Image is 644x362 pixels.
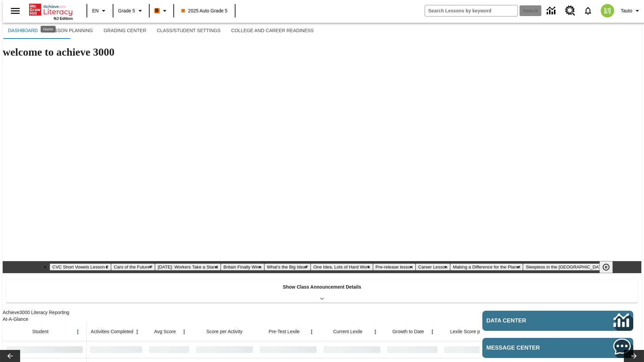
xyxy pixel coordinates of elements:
button: Dashboard [3,23,43,39]
div: Show Class Announcement Details [6,280,638,303]
button: Language: EN, Select a language [89,5,111,17]
button: Lesson carousel, Next [624,350,644,362]
button: Slide 7 Pre-release lesson [373,263,416,270]
span: B [155,6,159,15]
button: Slide 3 Labor Day: Workers Take a Stand [155,263,221,270]
input: search field [425,5,518,16]
button: College and Career Readiness [226,23,319,39]
button: Profile/Settings [618,5,644,17]
button: Open Menu [132,327,142,337]
span: Activities Completed [91,328,133,335]
button: Slide 6 One Idea, Lots of Hard Work [311,263,373,270]
button: Open Menu [73,327,83,337]
div: No Data, [320,341,384,358]
img: avatar image [601,4,614,17]
a: Data Center [482,311,633,331]
span: NJ Edition [54,16,73,20]
div: Pause [599,261,620,273]
div: Home [29,2,73,20]
button: Boost Class color is orange. Change class color [152,5,171,17]
div: No Data, [87,341,146,358]
a: Resource Center, Will open in new tab [561,2,579,20]
button: Slide 4 Britain Finally Wins [221,263,264,270]
button: Lesson Planning [43,23,98,39]
span: Growth to Date [392,328,424,335]
div: SubNavbar [3,23,641,39]
button: Select a new avatar [597,2,618,19]
button: Open Menu [370,327,380,337]
button: Open side menu [5,1,25,21]
span: 2025 Auto Grade 5 [181,7,228,14]
button: Grading Center [98,23,152,39]
button: Open Menu [179,327,189,337]
span: Current Lexile [333,328,362,335]
button: Slide 1 CVC Short Vowels Lesson 2 [50,263,111,270]
span: Grade 5 [118,7,135,14]
span: EN [92,7,99,14]
span: Tauto [621,7,632,14]
button: Pause [599,261,613,273]
span: Lexile Score per Month [450,328,498,335]
h1: welcome to achieve 3000 [3,46,641,58]
p: Show Class Announcement Details [283,284,361,291]
div: No Data, [146,341,193,358]
button: Open Menu [427,327,437,337]
button: Slide 2 Cars of the Future? [111,263,155,270]
button: Slide 10 Sleepless in the Animal Kingdom [523,263,608,270]
button: Open Menu [307,327,317,337]
button: Grade: Grade 5, Select a grade [115,5,147,17]
a: Home [29,3,73,16]
div: SubNavbar [3,23,319,39]
button: Slide 5 What's the Big Idea? [264,263,311,270]
span: Score per Activity [206,328,243,335]
span: Message Center [486,345,578,351]
a: Message Center [482,338,633,358]
div: At-A-Glance [3,316,480,322]
span: Avg Score [154,328,176,335]
button: Slide 9 Making a Difference for the Planet [450,263,523,270]
span: Data Center [486,317,575,324]
span: Achieve3000 Literacy Reporting [3,310,480,322]
span: Student [32,328,48,335]
a: Notifications [579,2,597,19]
button: Slide 8 Career Lesson [416,263,450,270]
div: Home [41,26,56,33]
a: Data Center [543,2,561,20]
button: Class/Student Settings [152,23,226,39]
span: Pre-Test Lexile [269,328,300,335]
